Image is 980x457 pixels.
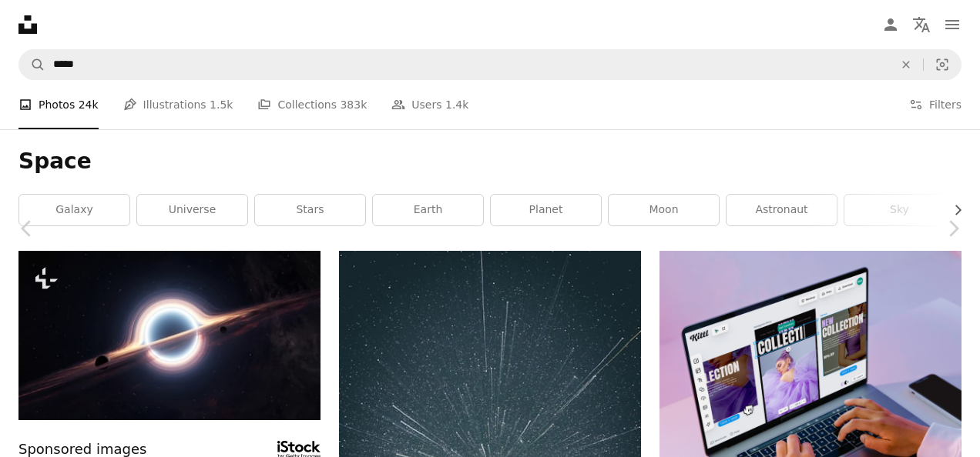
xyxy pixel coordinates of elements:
span: 1.5k [210,96,233,113]
span: 1.4k [445,96,468,113]
a: universe [137,195,247,225]
button: Language [906,9,937,40]
a: astronaut [727,195,837,225]
button: Search Unsplash [19,50,45,79]
a: Illustrations 1.5k [123,80,233,129]
button: Clear [889,50,923,79]
span: 383k [340,96,367,113]
a: Users 1.4k [391,80,468,129]
a: stars [255,195,365,225]
button: Menu [937,9,968,40]
a: an artist's impression of a black hole in space [18,329,321,342]
a: moon [609,195,719,225]
img: an artist's impression of a black hole in space [18,251,321,421]
a: sky [844,195,955,225]
a: Home — Unsplash [18,15,37,34]
button: Visual search [924,50,961,79]
a: Collections 383k [257,80,367,129]
a: galaxy [19,195,129,225]
button: Filters [909,80,962,129]
h1: Space [18,148,962,175]
a: planet [491,195,601,225]
a: Next [926,155,980,302]
a: earth [373,195,483,225]
form: Find visuals sitewide [18,49,962,80]
a: Log in / Sign up [875,9,906,40]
